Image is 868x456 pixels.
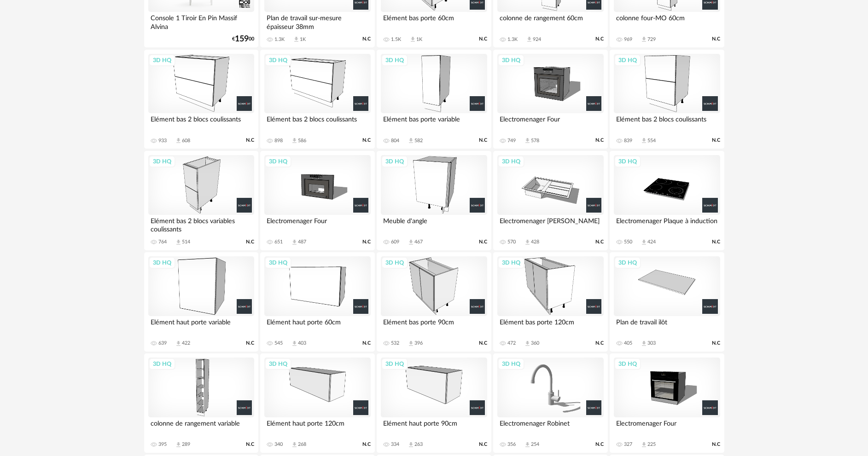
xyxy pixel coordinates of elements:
a: 3D HQ Electromenager Robinet 356 Download icon 254 N.C [493,353,607,453]
div: Elément bas 2 blocs coulissants [148,113,254,132]
div: 969 [624,36,632,43]
span: N.C [362,36,371,42]
div: 1.5K [391,36,401,43]
div: 3D HQ [265,54,291,66]
div: 472 [507,340,516,346]
div: 3D HQ [149,358,175,370]
a: 3D HQ Electromenager Four 327 Download icon 225 N.C [610,353,724,453]
div: 545 [274,340,283,346]
div: € 00 [232,36,254,42]
div: 3D HQ [614,257,641,269]
div: 582 [414,138,423,144]
a: 3D HQ Electromenager Plaque à induction 550 Download icon 424 N.C [610,151,724,250]
div: 303 [647,340,656,346]
div: 3D HQ [265,358,291,370]
div: 586 [298,138,306,144]
span: N.C [595,239,604,245]
a: 3D HQ Elément bas porte variable 804 Download icon 582 N.C [377,50,491,149]
span: Download icon [293,36,300,43]
div: 334 [391,441,399,448]
div: 405 [624,340,632,346]
div: colonne de rangement 60cm [497,12,603,30]
span: Download icon [641,36,647,43]
div: Elément haut porte 120cm [264,417,370,436]
div: Elément bas porte variable [381,113,487,132]
div: 225 [647,441,656,448]
div: Elément bas 2 blocs coulissants [264,113,370,132]
span: Download icon [524,239,531,246]
div: Elément bas 2 blocs coulissants [614,113,720,132]
span: N.C [362,239,371,245]
div: 3D HQ [381,156,408,167]
div: 1.3K [507,36,518,43]
span: N.C [712,36,720,42]
span: N.C [362,340,371,346]
span: N.C [362,137,371,144]
div: Electromenager Four [264,215,370,233]
span: N.C [712,137,720,144]
div: 550 [624,239,632,245]
a: 3D HQ Elément haut porte 120cm 340 Download icon 268 N.C [260,353,374,453]
div: Electromenager Four [614,417,720,436]
span: Download icon [408,340,414,347]
a: 3D HQ Elément haut porte 90cm 334 Download icon 263 N.C [377,353,491,453]
div: 554 [647,138,656,144]
div: 3D HQ [149,54,175,66]
div: 254 [531,441,539,448]
span: Download icon [641,340,647,347]
div: Plan de travail ilôt [614,316,720,335]
span: N.C [479,137,487,144]
a: 3D HQ Elément bas porte 120cm 472 Download icon 360 N.C [493,252,607,352]
div: 3D HQ [614,54,641,66]
div: 3D HQ [498,54,524,66]
span: Download icon [408,239,414,246]
a: 3D HQ Elément haut porte variable 639 Download icon 422 N.C [144,252,258,352]
span: Download icon [524,340,531,347]
div: 3D HQ [498,358,524,370]
a: 3D HQ Elément bas 2 blocs coulissants 839 Download icon 554 N.C [610,50,724,149]
div: 3D HQ [381,257,408,269]
div: Elément haut porte variable [148,316,254,335]
span: N.C [479,239,487,245]
div: 764 [158,239,167,245]
a: 3D HQ Electromenager Four 651 Download icon 487 N.C [260,151,374,250]
div: 3D HQ [498,156,524,167]
div: 1K [416,36,422,43]
span: N.C [479,340,487,346]
span: N.C [712,441,720,448]
div: 3D HQ [381,358,408,370]
div: 396 [414,340,423,346]
span: Download icon [641,137,647,144]
div: 729 [647,36,656,43]
div: 1K [300,36,306,43]
div: 609 [391,239,399,245]
div: 3D HQ [498,257,524,269]
span: 159 [235,36,249,42]
div: Elément bas 2 blocs variables coulissants [148,215,254,233]
div: colonne four-MO 60cm [614,12,720,30]
div: Console 1 Tiroir En Pin Massif Alvina [148,12,254,30]
span: Download icon [526,36,533,43]
div: 3D HQ [149,257,175,269]
span: N.C [712,340,720,346]
div: Elément bas porte 90cm [381,316,487,335]
span: Download icon [291,340,298,347]
span: N.C [246,441,254,448]
div: 608 [182,138,190,144]
span: N.C [595,340,604,346]
a: 3D HQ Elément haut porte 60cm 545 Download icon 403 N.C [260,252,374,352]
div: 289 [182,441,190,448]
span: Download icon [175,137,182,144]
div: 422 [182,340,190,346]
div: 804 [391,138,399,144]
div: 898 [274,138,283,144]
span: Download icon [409,36,416,43]
span: Download icon [524,441,531,448]
a: 3D HQ Meuble d'angle 609 Download icon 467 N.C [377,151,491,250]
a: 3D HQ Electromenager Four 749 Download icon 578 N.C [493,50,607,149]
div: 514 [182,239,190,245]
div: 3D HQ [614,156,641,167]
div: Electromenager Robinet [497,417,603,436]
span: N.C [479,36,487,42]
a: 3D HQ colonne de rangement variable 395 Download icon 289 N.C [144,353,258,453]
